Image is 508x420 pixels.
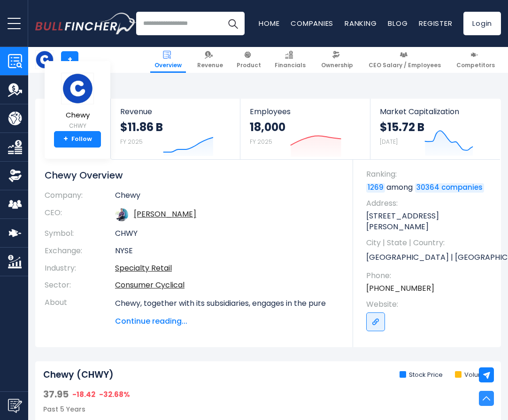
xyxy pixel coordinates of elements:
span: Revenue [120,107,231,116]
th: CEO: [45,204,115,225]
img: Bullfincher logo [35,13,137,34]
a: ceo [134,209,196,219]
a: Ranking [345,18,377,28]
small: [DATE] [380,138,398,146]
span: Past 5 Years [43,404,85,414]
span: Website: [366,299,492,310]
span: Financials [275,62,306,69]
span: -32.68% [99,390,130,399]
span: Ranking: [366,169,492,179]
p: among [366,182,492,193]
a: Chewy CHWY [61,72,94,131]
span: Ownership [321,62,353,69]
td: NYSE [115,242,339,260]
strong: $15.72 B [380,120,424,134]
span: Employees [250,107,360,116]
span: Revenue [197,62,223,69]
a: Market Capitalization $15.72 B [DATE] [370,99,500,159]
a: Revenue [193,47,227,73]
a: +Follow [54,131,101,148]
td: Chewy [115,191,339,204]
strong: + [63,135,68,143]
img: sumit-singh.jpg [115,208,128,221]
th: Exchange: [45,242,115,260]
span: Chewy [61,111,94,119]
a: 30364 companies [415,183,484,193]
a: Home [259,18,279,28]
h2: Chewy (CHWY) [43,369,114,381]
a: Overview [150,47,186,73]
a: Blog [388,18,408,28]
li: Volume [455,371,488,379]
li: Stock Price [400,371,443,379]
small: FY 2025 [120,138,143,146]
a: CEO Salary / Employees [364,47,445,73]
a: Financials [270,47,310,73]
td: CHWY [115,225,339,242]
a: Go to homepage [35,13,136,34]
span: CEO Salary / Employees [369,62,441,69]
img: Ownership [8,169,22,183]
a: Competitors [452,47,499,73]
small: FY 2025 [250,138,272,146]
th: Industry: [45,260,115,277]
strong: $11.86 B [120,120,163,134]
a: [PHONE_NUMBER] [366,283,434,294]
a: + [61,51,78,69]
th: Symbol: [45,225,115,242]
span: Competitors [456,62,495,69]
h1: Chewy Overview [45,169,339,181]
a: Register [419,18,452,28]
span: Overview [154,62,182,69]
img: CHWY logo [61,73,94,104]
span: Phone: [366,271,492,281]
a: Companies [291,18,333,28]
th: Company: [45,191,115,204]
strong: 18,000 [250,120,285,134]
a: Consumer Cyclical [115,280,185,290]
span: -18.42 [72,390,95,399]
th: Sector: [45,277,115,294]
span: Product [237,62,261,69]
a: Specialty Retail [115,263,172,273]
a: Product [232,47,265,73]
th: About [45,294,115,327]
p: Chewy, together with its subsidiaries, engages in the pure play e-commerce business in [GEOGRAPHI... [115,298,339,411]
span: Address: [366,198,492,209]
span: City | State | Country: [366,238,492,248]
a: Ownership [317,47,357,73]
button: Search [221,12,245,35]
a: Revenue $11.86 B FY 2025 [111,99,240,159]
img: CHWY logo [36,51,54,69]
a: Employees 18,000 FY 2025 [240,99,369,159]
span: Market Capitalization [380,107,491,116]
p: [GEOGRAPHIC_DATA] | [GEOGRAPHIC_DATA] | US [366,251,492,265]
a: Login [463,12,501,35]
a: 1269 [366,183,385,193]
p: [STREET_ADDRESS][PERSON_NAME] [366,211,492,232]
span: Continue reading... [115,316,339,327]
a: Go to link [366,312,385,331]
span: 37.95 [43,388,69,400]
small: CHWY [61,122,94,130]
